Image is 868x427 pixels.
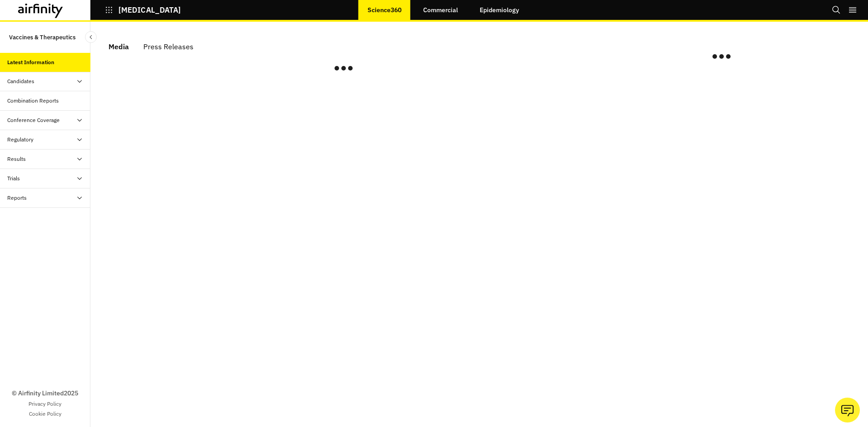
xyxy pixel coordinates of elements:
div: Media [108,40,129,53]
div: Candidates [7,77,34,85]
button: [MEDICAL_DATA] [105,2,181,18]
a: Privacy Policy [28,400,61,408]
div: Trials [7,174,20,183]
p: Vaccines & Therapeutics [9,29,75,46]
div: Results [7,155,26,163]
div: Combination Reports [7,97,59,105]
div: Conference Coverage [7,116,60,124]
button: Ask our analysts [835,398,860,422]
p: © Airfinity Limited 2025 [12,389,78,398]
p: [MEDICAL_DATA] [118,6,181,14]
a: Cookie Policy [29,410,61,418]
div: Press Releases [143,40,193,53]
button: Search [832,2,841,18]
div: Latest Information [7,58,54,66]
div: Regulatory [7,136,33,144]
p: Science360 [368,6,401,14]
button: Close Sidebar [85,31,97,43]
div: Reports [7,194,27,202]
